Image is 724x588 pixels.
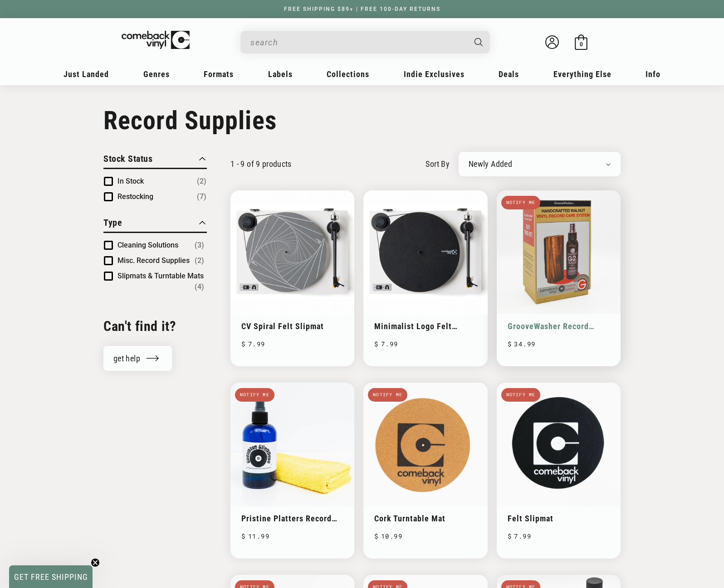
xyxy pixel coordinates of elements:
[103,152,207,306] div: Product filter
[240,31,490,53] div: Search
[197,191,206,202] span: Number of products: (7)
[241,321,343,331] a: CV Spiral Felt Slipmat
[14,572,88,582] span: GET FREE SHIPPING
[103,217,122,228] span: Type
[499,69,519,79] span: Deals
[143,69,170,79] span: Genres
[327,69,369,79] span: Collections
[553,69,611,79] span: Everything Else
[374,514,476,523] a: Cork Turntable Mat
[467,31,491,53] button: Search
[580,41,583,48] span: 0
[195,255,204,266] span: Number of products: (2)
[103,153,152,164] span: Stock Status
[646,69,660,79] span: Info
[426,158,450,170] label: sort by
[64,69,109,79] span: Just Landed
[91,558,100,567] button: Close teaser
[117,272,204,280] span: Slipmats & Turntable Mats
[250,33,465,52] input: When autocomplete results are available use up and down arrows to review and enter to select
[204,69,234,79] span: Formats
[275,6,450,12] a: FREE SHIPPING $89+ | FREE 100-DAY RETURNS
[508,321,610,331] a: GrooveWasher Record Cleaning Kit
[404,69,465,79] span: Indie Exclusives
[230,159,292,169] p: 1 - 9 of 9 products
[103,317,207,335] h2: Can't find it?
[103,152,152,168] button: Filter by Stock Status
[374,321,476,331] a: Minimalist Logo Felt Slipmat
[117,241,178,249] span: Cleaning Solutions
[195,282,204,292] span: Number of products: (4)
[508,514,610,523] a: Felt Slipmat
[103,346,172,371] a: get help
[241,514,343,523] a: Pristine Platters Record Cleaner
[103,106,621,136] h1: Record Supplies
[195,240,204,251] span: Number of products: (3)
[197,176,206,187] span: Number of products: (2)
[103,216,122,232] button: Filter by Type
[268,69,293,79] span: Labels
[117,256,190,265] span: Misc. Record Supplies
[117,192,153,201] span: Restocking
[9,565,93,588] div: GET FREE SHIPPINGClose teaser
[117,177,144,185] span: In Stock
